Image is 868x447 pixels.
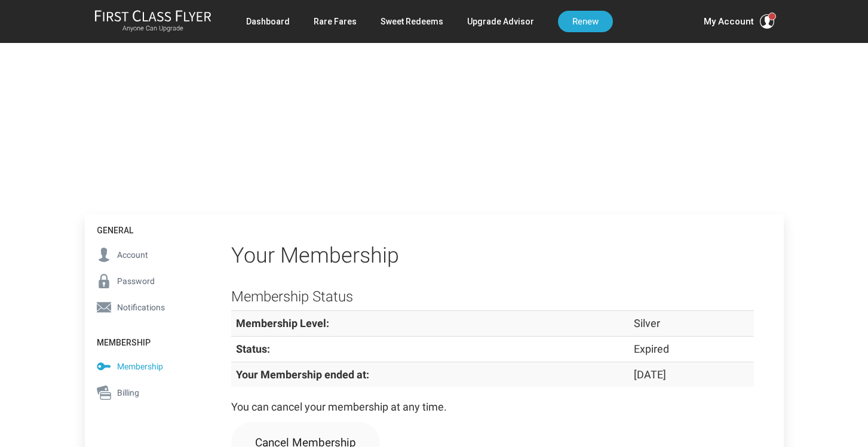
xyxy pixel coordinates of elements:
[629,337,754,362] td: Expired
[85,268,201,294] a: Password
[231,289,754,304] h3: Membership Status
[85,294,201,320] a: Notifications
[117,275,155,288] span: Password
[629,311,754,337] td: Silver
[85,242,201,268] a: Account
[117,301,165,314] span: Notifications
[704,14,754,29] span: My Account
[236,317,329,329] strong: Membership Level:
[94,10,211,22] img: First Class Flyer
[314,11,357,32] a: Rare Fares
[236,343,270,355] strong: Status:
[85,353,201,380] a: Membership
[629,362,754,387] td: [DATE]
[558,11,613,32] a: Renew
[236,368,369,381] strong: Your Membership ended at:
[246,11,290,32] a: Dashboard
[117,386,139,399] span: Billing
[117,360,163,373] span: Membership
[85,380,201,406] a: Billing
[94,24,211,33] small: Anyone Can Upgrade
[231,399,754,416] p: You can cancel your membership at any time.
[467,11,534,32] a: Upgrade Advisor
[381,11,443,32] a: Sweet Redeems
[85,214,201,241] h4: General
[117,248,148,261] span: Account
[94,10,211,33] a: First Class FlyerAnyone Can Upgrade
[704,14,774,29] button: My Account
[85,326,201,353] h4: Membership
[231,244,754,268] h2: Your Membership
